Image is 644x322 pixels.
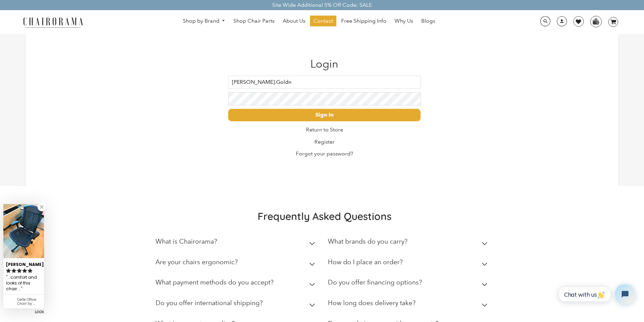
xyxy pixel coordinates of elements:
div: Celle Office Chair by Herman Miller (Renewed) [17,298,41,306]
h1: Login [228,57,421,70]
summary: What is Chairorama? [156,233,318,253]
a: Register [314,139,335,145]
iframe: Tidio Chat [554,278,641,310]
summary: What brands do you carry? [328,233,490,253]
summary: How long does delivery take? [328,294,490,315]
svg: rating icon full [11,268,16,273]
img: Jake P. review of Celle Office Chair by Herman Miller (Renewed) [3,204,44,258]
span: Blogs [421,18,435,25]
svg: rating icon full [6,268,11,273]
a: Return to Store [306,126,343,133]
h2: What payment methods do you accept? [156,278,273,286]
input: Sign In [228,109,421,121]
div: [PERSON_NAME] [6,259,41,268]
a: Forgot your password? [296,150,353,157]
svg: rating icon full [17,268,22,273]
svg: rating icon full [28,268,32,273]
span: Why Us [395,18,413,25]
summary: Are your chairs ergonomic? [156,253,318,274]
a: Blogs [418,16,438,26]
img: WhatsApp_Image_2024-07-12_at_16.23.01.webp [591,16,601,26]
h2: Do you offer international shipping? [156,299,263,307]
a: Free Shipping Info [338,16,390,26]
span: Shop Chair Parts [233,18,275,25]
h2: Frequently Asked Questions [156,210,494,223]
img: chairorama [19,16,87,28]
h2: What is Chairorama? [156,238,217,245]
span: About Us [283,18,305,25]
h2: How long does delivery take? [328,299,415,307]
h2: What brands do you carry? [328,238,407,245]
nav: DesktopNavigation [116,16,502,28]
a: Contact [310,16,336,26]
a: Why Us [391,16,416,26]
summary: Do you offer financing options? [328,274,490,294]
a: Shop by Brand [180,16,229,26]
h2: Do you offer financing options? [328,278,422,286]
a: About Us [279,16,309,26]
svg: rating icon full [22,268,27,273]
h2: How do I place an order? [328,258,403,266]
input: Email [228,76,421,89]
span: Free Shipping Info [341,18,386,25]
summary: Do you offer international shipping? [156,294,318,315]
summary: What payment methods do you accept? [156,274,318,294]
h2: Are your chairs ergonomic? [156,258,238,266]
summary: How do I place an order? [328,253,490,274]
span: Contact [313,18,333,25]
a: Shop Chair Parts [230,16,278,26]
div: ...comfort and looks of this chair.... [6,274,41,293]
